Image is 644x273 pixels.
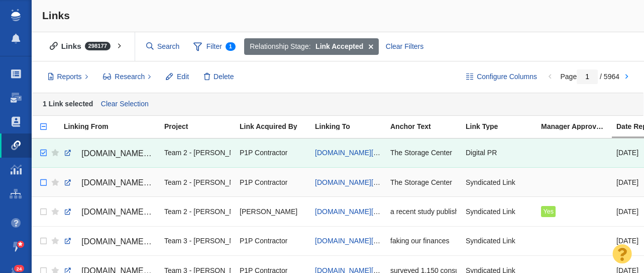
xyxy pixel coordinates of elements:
a: Manager Approved Link? [541,123,615,131]
span: Syndicated Link [466,236,515,245]
td: Syndicated Link [461,226,536,255]
a: [DOMAIN_NAME][URL] [315,149,389,157]
div: Team 2 - [PERSON_NAME] | [PERSON_NAME] | [PERSON_NAME]\The Storage Center\The Storage Center - Di... [164,171,231,193]
a: [DOMAIN_NAME][URL][PERSON_NAME] [64,145,155,162]
a: [DOMAIN_NAME][URL] [315,178,389,186]
span: Configure Columns [477,72,537,82]
span: [PERSON_NAME] [240,207,297,216]
span: 24 [14,265,25,272]
td: Yes [536,197,612,226]
span: [DOMAIN_NAME][URL] [81,208,166,216]
span: P1P Contractor [240,178,287,187]
img: buzzstream_logo_iconsimple.png [11,9,20,21]
span: Syndicated Link [466,207,515,216]
a: [DOMAIN_NAME][URL] [315,237,389,245]
span: Syndicated Link [466,178,515,187]
a: [DOMAIN_NAME][URL] [315,208,389,216]
button: Reports [42,69,94,86]
div: Project [164,123,239,130]
button: Edit [160,69,194,86]
a: [DOMAIN_NAME][URL] [64,203,155,221]
a: Clear Selection [98,97,151,112]
td: P1P Contractor [235,226,310,255]
span: Research [115,72,145,82]
input: Search [142,38,184,55]
td: Syndicated Link [461,197,536,226]
td: P1P Contractor [235,139,310,168]
a: Link Acquired By [240,123,314,131]
span: [DOMAIN_NAME][URL][PERSON_NAME] [81,149,233,158]
a: Link Type [466,123,540,131]
div: Anchor Text [390,123,465,130]
strong: 1 Link selected [43,99,93,107]
button: Delete [198,69,240,86]
div: Linking To [315,123,389,130]
td: Digital PR [461,139,536,168]
div: Team 2 - [PERSON_NAME] | [PERSON_NAME] | [PERSON_NAME]\The Storage Center\The Storage Center - Di... [164,142,231,164]
span: Delete [213,72,234,82]
span: Page / 5964 [560,73,619,81]
div: faking our finances [390,230,457,252]
td: Syndicated Link [461,168,536,197]
span: Filter [188,37,241,56]
a: [DOMAIN_NAME][URL][PERSON_NAME] [64,174,155,191]
span: Reports [57,72,82,82]
span: [DOMAIN_NAME][URL] [81,237,166,246]
td: Kyle Ochsner [235,197,310,226]
strong: Link Accepted [315,41,363,52]
div: Link Acquired By [240,123,314,130]
div: The Storage Center [390,142,457,164]
a: Linking To [315,123,389,131]
span: Yes [543,208,554,215]
div: a recent study published by The Storage Center [390,200,457,222]
span: [DOMAIN_NAME][URL][PERSON_NAME] [81,178,233,187]
span: P1P Contractor [240,236,287,245]
a: Linking From [64,123,163,131]
a: Anchor Text [390,123,465,131]
button: Research [97,69,157,86]
div: Linking From [64,123,163,130]
a: [DOMAIN_NAME][URL] [64,233,155,250]
span: Relationship Stage: [250,41,310,52]
div: Team 3 - [PERSON_NAME] | Summer | [PERSON_NAME]\Credit One Bank\Credit One - Digital PR - The Soc... [164,230,231,252]
span: Digital PR [466,148,497,157]
div: Link Type [466,123,540,130]
div: Team 2 - [PERSON_NAME] | [PERSON_NAME] | [PERSON_NAME]\The Storage Center\The Storage Center - Di... [164,200,231,222]
td: P1P Contractor [235,168,310,197]
div: Manager Approved Link? [541,123,615,130]
span: P1P Contractor [240,148,287,157]
div: Clear Filters [380,38,429,55]
button: Configure Columns [461,69,543,86]
span: Edit [177,72,189,82]
span: 1 [226,42,236,51]
div: The Storage Center [390,171,457,193]
span: Links [42,10,70,21]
